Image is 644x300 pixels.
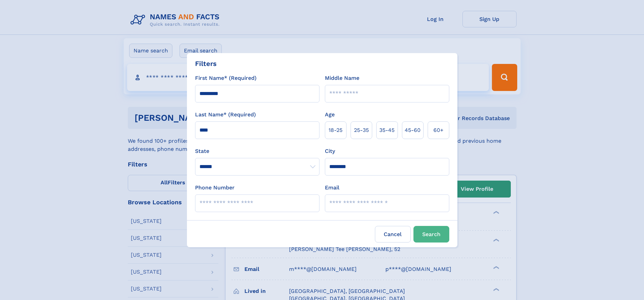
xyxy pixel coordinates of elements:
[195,59,217,69] div: Filters
[329,126,342,134] span: 18‑25
[433,126,444,134] span: 60+
[413,226,449,243] button: Search
[325,184,339,192] label: Email
[325,74,359,82] label: Middle Name
[375,226,411,243] label: Cancel
[195,111,256,119] label: Last Name* (Required)
[354,126,369,134] span: 25‑35
[195,184,235,192] label: Phone Number
[405,126,421,134] span: 45‑60
[195,74,257,82] label: First Name* (Required)
[195,147,319,155] label: State
[379,126,395,134] span: 35‑45
[325,111,335,119] label: Age
[325,147,335,155] label: City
